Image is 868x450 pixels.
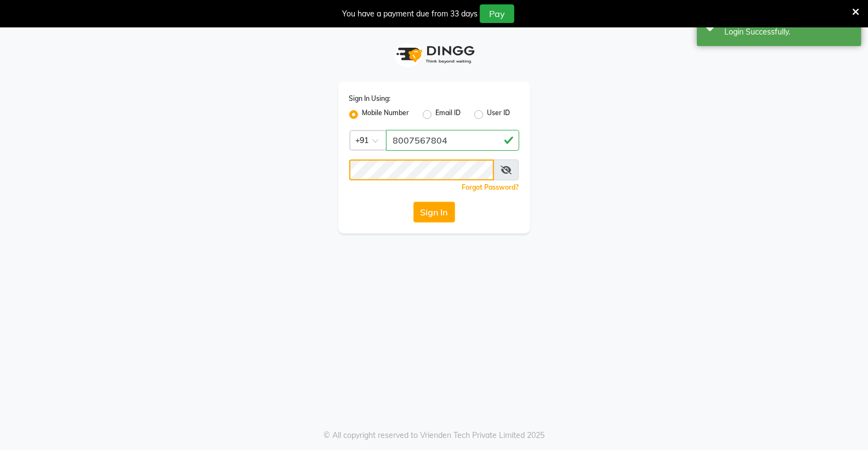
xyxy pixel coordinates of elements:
img: logo1.svg [390,38,478,71]
label: Sign In Using: [349,94,391,104]
button: Sign In [413,202,455,223]
button: Pay [480,4,514,23]
div: You have a payment due from 33 days [342,8,478,20]
input: Username [386,130,519,151]
label: User ID [487,108,510,121]
label: Mobile Number [362,108,410,121]
label: Email ID [436,108,461,121]
input: Username [349,160,495,180]
a: Forgot Password? [462,183,519,191]
div: Login Successfully. [724,26,853,38]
